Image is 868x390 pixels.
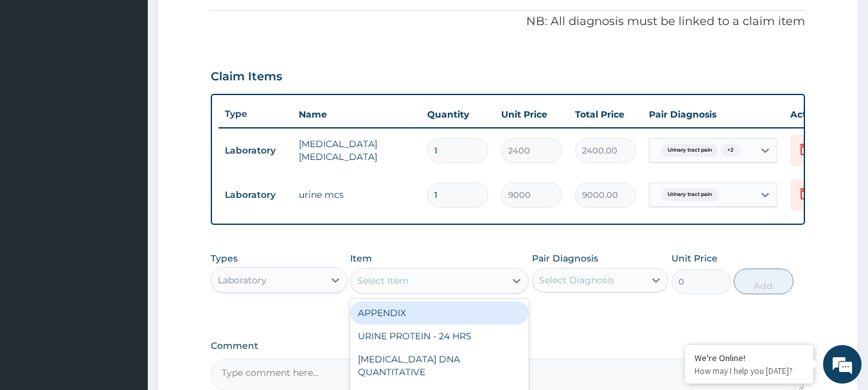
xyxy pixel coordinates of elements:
div: Select Diagnosis [539,274,614,287]
th: Actions [784,102,848,127]
button: Add [734,269,793,294]
th: Name [292,102,421,127]
p: NB: All diagnosis must be linked to a claim item [211,13,806,30]
span: Urinary tract pain [661,188,718,201]
div: Chat with us now [67,72,216,89]
div: [MEDICAL_DATA] DNA QUANTITATIVE [350,348,529,384]
th: Unit Price [495,102,569,127]
td: urine mcs [292,182,421,208]
h3: Claim Items [211,70,282,84]
div: APPENDIX [350,301,529,324]
label: Pair Diagnosis [532,252,598,265]
label: Comment [211,341,806,351]
textarea: Type your message and hit 'Enter' [6,256,245,301]
img: d_794563401_company_1708531726252_794563401 [24,64,52,96]
div: We're Online! [695,352,804,364]
th: Total Price [569,102,642,127]
span: We're online! [75,114,177,244]
span: Urinary tract pain [661,144,718,157]
td: Laboratory [218,139,292,163]
label: Types [211,253,238,264]
div: URINE PROTEIN - 24 HRS [350,324,529,348]
div: Minimize live chat window [211,6,242,37]
p: How may I help you today? [695,366,804,377]
div: Select Item [357,274,409,287]
label: Unit Price [671,252,718,265]
div: Laboratory [218,274,267,287]
td: [MEDICAL_DATA] [MEDICAL_DATA] [292,131,421,170]
span: + 2 [721,144,740,157]
th: Type [218,102,292,126]
th: Quantity [421,102,495,127]
th: Pair Diagnosis [642,102,784,127]
td: Laboratory [218,183,292,207]
label: Item [350,252,372,265]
